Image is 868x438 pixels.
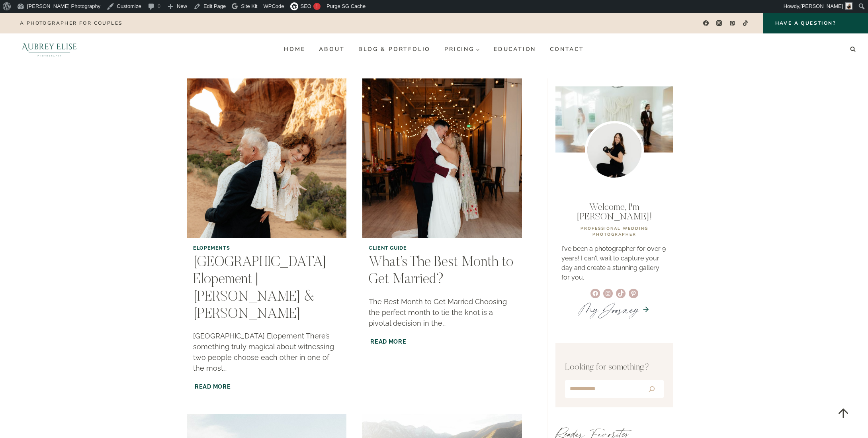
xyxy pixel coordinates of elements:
[193,330,340,373] p: [GEOGRAPHIC_DATA] Elopement There’s something truly magical about witnessing two people choose ea...
[277,43,312,56] a: Home
[241,3,257,9] span: Site Kit
[301,3,311,9] span: SEO
[714,18,725,29] a: Instagram
[444,46,480,52] span: Pricing
[599,298,639,321] em: Journey
[800,3,843,9] span: [PERSON_NAME]
[277,43,591,56] nav: Primary
[369,256,514,287] a: What’s The Best Month to Get Married?
[579,298,639,321] a: MyJourney
[565,361,664,374] p: Looking for something?
[561,203,667,222] p: Welcome, I'm [PERSON_NAME]!
[438,43,487,56] a: Pricing
[740,18,751,29] a: TikTok
[727,18,738,29] a: Pinterest
[362,78,522,238] img: What’s The Best Month to Get Married?
[641,382,662,396] button: Search
[312,43,352,56] a: About
[763,13,868,33] a: Have a Question?
[585,121,644,180] img: Utah wedding photographer Aubrey Williams
[193,245,230,251] a: Elopements
[20,20,122,26] p: A photographer for couples
[700,18,712,29] a: Facebook
[369,296,516,328] p: The Best Month to Get Married Choosing the perfect month to tie the knot is a pivotal decision in...
[352,43,438,56] a: Blog & Portfolio
[193,256,326,322] a: [GEOGRAPHIC_DATA] Elopement | [PERSON_NAME] & [PERSON_NAME]
[187,78,346,238] img: Arches National Park Elopement | Tami & David
[369,245,407,251] a: Client Guide
[313,3,321,10] div: !
[369,336,408,346] a: Read More
[10,33,89,65] img: Aubrey Elise Photography
[487,43,543,56] a: Education
[561,244,667,282] p: I've been a photographer for over 9 years! I can't wait to capture your day and create a stunning...
[830,400,856,426] a: Scroll to top
[543,43,591,56] a: Contact
[193,381,232,391] a: Read More
[847,44,858,55] button: View Search Form
[561,226,667,238] p: professional WEDDING PHOTOGRAPHER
